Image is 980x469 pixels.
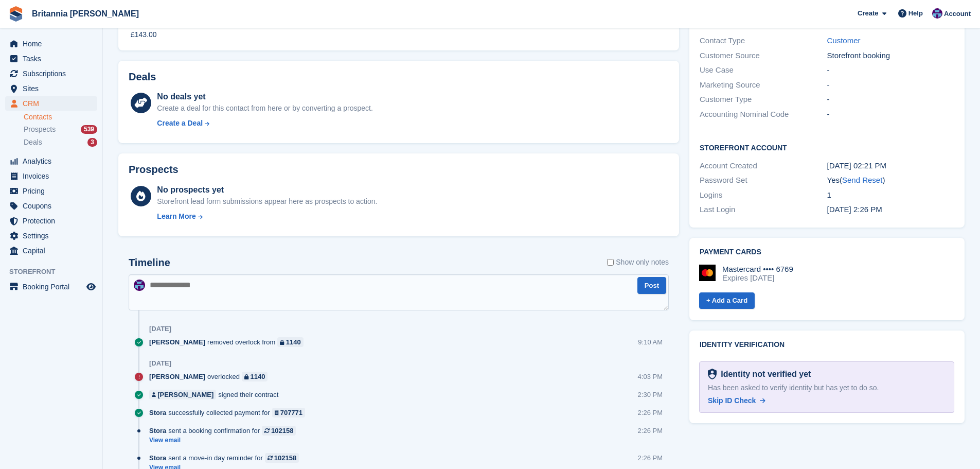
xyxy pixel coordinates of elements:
div: 2:26 PM [638,408,663,418]
span: Create [858,8,878,19]
a: Preview store [85,281,97,293]
div: Yes [827,175,954,186]
span: Invoices [23,169,84,183]
a: [PERSON_NAME] [149,390,216,399]
div: Use Case [700,64,827,76]
div: overlocked [149,372,273,381]
span: Stora [149,408,166,418]
span: Home [23,37,84,51]
div: Mastercard •••• 6769 [722,265,793,274]
h2: Prospects [129,164,179,176]
div: £143.00 [131,29,157,40]
div: 539 [81,125,97,134]
h2: Identity verification [700,341,954,349]
div: Last Login [700,204,827,216]
a: Create a Deal [157,118,372,129]
img: Mastercard Logo [699,265,716,281]
label: Show only notes [607,257,669,268]
img: Identity Verification Ready [708,369,717,380]
a: Learn More [157,211,377,222]
button: Post [637,277,666,294]
div: Password Set [700,175,827,186]
span: Sites [23,81,84,96]
span: Account [944,9,971,19]
div: 3 [87,138,97,147]
div: Create a Deal [157,118,203,129]
span: Help [908,8,923,19]
span: Capital [23,244,84,258]
h2: Payment cards [700,248,954,256]
span: Skip ID Check [708,396,756,405]
div: 2:26 PM [638,453,663,463]
a: menu [5,37,97,51]
a: menu [5,280,97,294]
a: Skip ID Check [708,395,765,406]
time: 2025-08-18 13:26:59 UTC [827,205,882,214]
div: 1140 [251,372,265,381]
div: successfully collected payment for [149,408,310,418]
img: Becca Clark [932,8,942,19]
a: Prospects 539 [24,124,97,135]
span: Tasks [23,51,84,66]
div: 2:26 PM [638,426,663,436]
input: Show only notes [607,257,614,268]
div: 102158 [274,453,296,463]
div: Has been asked to verify identity but has yet to do so. [708,383,946,393]
a: menu [5,51,97,66]
div: Logins [700,189,827,201]
a: menu [5,66,97,81]
div: Create a deal for this contact from here or by converting a prospect. [157,103,372,114]
div: 9:10 AM [638,337,663,347]
a: Contacts [24,112,97,122]
div: Customer Source [700,50,827,62]
div: sent a move-in day reminder for [149,453,304,463]
span: [PERSON_NAME] [149,372,205,381]
div: signed their contract [149,390,283,399]
div: [PERSON_NAME] [157,390,213,399]
div: 1 [827,189,954,201]
div: No deals yet [157,91,372,103]
div: Identity not verified yet [717,368,811,380]
span: Settings [23,229,84,243]
h2: Timeline [129,257,170,269]
span: Deals [24,137,42,147]
span: Prospects [24,125,56,134]
div: 4:03 PM [638,372,663,381]
div: - [827,64,954,76]
span: ( ) [840,176,885,184]
div: sent a booking confirmation for [149,426,301,436]
div: Marketing Source [700,79,827,91]
span: Pricing [23,184,84,198]
div: [DATE] 02:21 PM [827,160,954,172]
a: Send Reset [842,176,882,184]
span: Storefront [9,267,102,277]
div: 1140 [286,337,301,347]
span: Booking Portal [23,280,84,294]
span: Stora [149,426,166,436]
span: Coupons [23,199,84,213]
span: [PERSON_NAME] [149,337,205,347]
div: Account Created [700,160,827,172]
a: menu [5,244,97,258]
div: Learn More [157,211,195,222]
div: Storefront lead form submissions appear here as prospects to action. [157,196,377,207]
a: + Add a Card [699,292,755,309]
a: 1140 [242,372,268,381]
a: 707771 [272,408,306,418]
a: menu [5,199,97,213]
a: menu [5,96,97,111]
span: Subscriptions [23,66,84,81]
div: 707771 [280,408,302,418]
a: menu [5,81,97,96]
a: View email [149,436,301,445]
h2: Deals [129,71,156,83]
a: menu [5,229,97,243]
div: [DATE] [149,325,171,333]
div: [DATE] [149,359,171,368]
div: - [827,109,954,120]
div: Accounting Nominal Code [700,109,827,120]
span: Analytics [23,154,84,168]
a: menu [5,169,97,183]
a: menu [5,184,97,198]
a: Britannia [PERSON_NAME] [28,5,143,22]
